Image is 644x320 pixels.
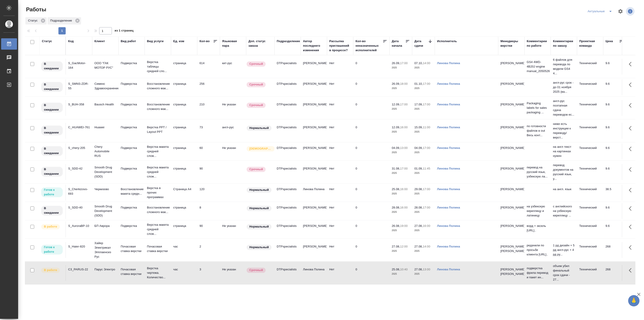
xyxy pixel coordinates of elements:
[274,143,301,159] td: DTPspecialists
[414,228,433,233] p: 2025
[301,123,327,139] td: [PERSON_NAME]
[94,187,116,192] p: Черкизово
[626,221,637,232] button: Здесь прячутся важные кнопки
[527,124,548,138] p: по готовности файлов в out Весь конт...
[577,242,603,258] td: Технический
[274,164,301,180] td: DTPspecialists
[274,59,301,75] td: DTPspecialists
[392,82,400,85] p: 26.09,
[626,242,637,253] button: Здесь прячутся важные кнопки
[500,166,522,171] p: [PERSON_NAME]
[197,79,220,95] td: 256
[353,221,389,237] td: 0
[500,205,522,210] p: [PERSON_NAME]
[553,264,575,282] p: объем убил финальный срок сдачи - 27...
[553,204,575,218] p: с английского на узбекскую кириллицу ...
[392,146,400,150] p: 04.09,
[414,65,433,70] p: 2025
[68,102,90,107] div: S_BUH-358
[437,103,460,106] a: Линова Полина
[147,244,169,253] p: Почасовая ставка верстки
[628,295,639,306] button: 🙏
[437,39,457,44] div: Исполнитель
[171,79,197,95] td: страница
[327,79,353,95] td: Нет
[414,130,433,134] p: 2025
[68,224,90,228] div: S_AuroraBP-10
[41,146,63,156] div: Исполнитель назначен, приступать к работе пока рано
[121,61,142,65] p: Подверстка
[220,59,246,75] td: кит-рус
[437,245,460,248] a: Линова Полина
[392,245,400,248] p: 27.08,
[171,164,197,180] td: страница
[41,82,63,92] div: Исполнитель назначен, приступать к работе пока рано
[626,59,637,70] button: Здесь прячутся важные кнопки
[94,204,116,218] p: Smooth Drug Development (SDD)
[121,82,142,86] p: Подверстка
[327,164,353,180] td: Нет
[392,130,410,134] p: 2025
[220,221,246,237] td: Не указан
[400,61,408,65] p: 17:00
[327,100,353,116] td: Нет
[423,61,430,65] p: 14:00
[437,268,460,271] a: Линова Полина
[353,143,389,159] td: 0
[171,203,197,219] td: страница
[28,18,39,23] p: Статус
[414,150,433,155] p: 2025
[48,17,81,24] div: Подразделение
[171,221,197,237] td: страница
[414,245,423,248] p: 27.08,
[414,86,433,91] p: 2025
[301,185,327,201] td: Линова Полина
[553,122,575,140] p: ниже есть инструкции к переводу/верст...
[171,59,197,75] td: страница
[220,143,246,159] td: Не указан
[414,107,433,111] p: 2025
[353,185,389,201] td: 0
[197,59,220,75] td: 614
[553,187,575,192] p: на англ. язык
[577,123,603,139] td: Технический
[626,143,637,154] button: Здесь прячутся важные кнопки
[626,203,637,214] button: Здесь прячутся важные кнопки
[94,102,116,107] p: Bausch Health
[500,82,522,86] p: [PERSON_NAME]
[94,61,116,70] p: ООО "ГАК МОТОР РУС"
[68,166,90,171] div: S_SDD-42
[44,224,57,229] p: В работе
[197,100,220,116] td: 210
[500,61,522,65] p: [PERSON_NAME]
[392,167,400,170] p: 31.08,
[274,203,301,219] td: DTPspecialists
[121,146,142,150] p: Подверстка
[301,59,327,75] td: [PERSON_NAME]
[220,123,246,139] td: англ-рус
[392,187,400,191] p: 25.08,
[414,61,423,65] p: 07.10,
[577,59,603,75] td: Технический
[220,100,246,116] td: Не указан
[423,103,430,106] p: 17:00
[41,125,63,136] div: Исполнитель назначен, приступать к работе пока рано
[577,79,603,95] td: Технический
[356,39,383,53] div: Кол-во неназначенных исполнителей
[327,143,353,159] td: Нет
[171,143,197,159] td: страница
[249,82,263,87] p: Срочный
[94,224,116,228] p: БП Аврора
[249,146,272,151] p: [DEMOGRAPHIC_DATA]
[274,100,301,116] td: DTPspecialists
[94,145,116,158] p: Chery Automobile RUS
[327,59,353,75] td: Нет
[423,146,430,150] p: 17:00
[121,166,142,171] p: Подверстка
[301,164,327,180] td: [PERSON_NAME]
[603,143,626,159] td: 9.6
[626,7,635,16] span: Посмотреть информацию
[301,221,327,237] td: [PERSON_NAME]
[41,166,63,177] div: Исполнитель назначен, приступать к работе пока рано
[392,103,400,106] p: 12.09,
